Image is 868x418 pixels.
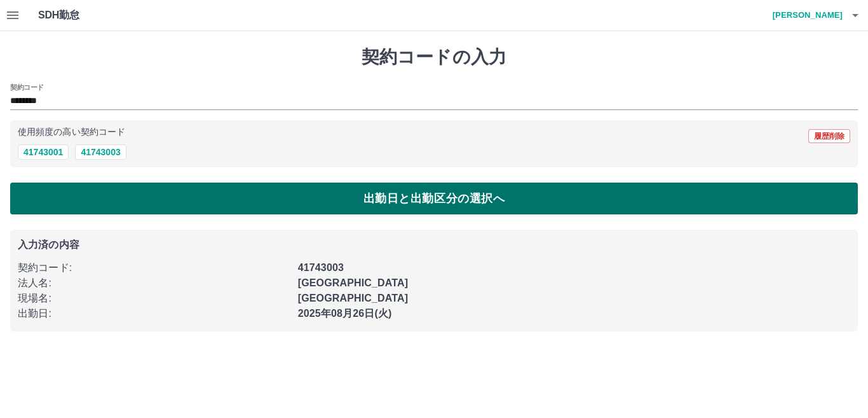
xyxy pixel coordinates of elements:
[18,275,290,291] p: 法人名 :
[10,183,858,214] button: 出勤日と出勤区分の選択へ
[75,144,126,160] button: 41743003
[298,293,409,303] b: [GEOGRAPHIC_DATA]
[18,144,69,160] button: 41743001
[298,308,392,319] b: 2025年08月26日(火)
[808,129,850,143] button: 履歴削除
[18,240,850,250] p: 入力済の内容
[18,291,290,306] p: 現場名 :
[18,128,125,137] p: 使用頻度の高い契約コード
[18,306,290,321] p: 出勤日 :
[10,82,44,92] h2: 契約コード
[18,260,290,275] p: 契約コード :
[10,46,858,68] h1: 契約コードの入力
[298,277,409,288] b: [GEOGRAPHIC_DATA]
[298,262,344,273] b: 41743003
